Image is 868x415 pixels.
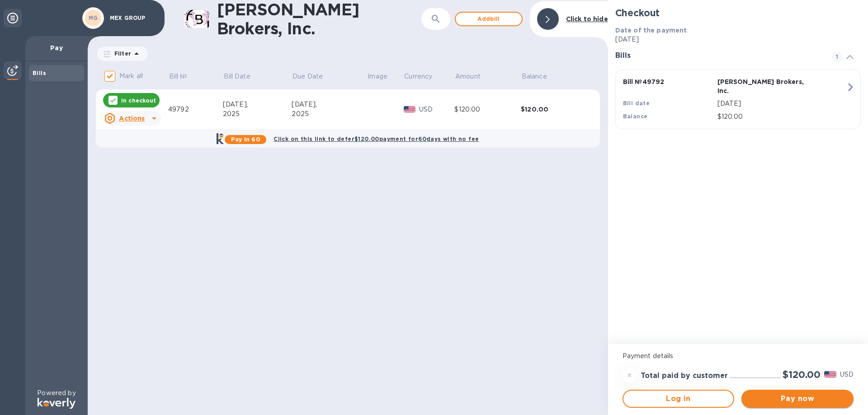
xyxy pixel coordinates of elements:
h2: Checkout [615,7,861,19]
p: Filter [111,50,131,57]
p: USD [419,105,454,114]
b: MG [89,14,98,21]
h3: Total paid by customer [641,372,728,380]
p: Due Date [292,72,323,81]
div: [DATE], [292,100,367,109]
p: Currency [404,72,432,81]
u: Actions [119,115,145,122]
p: [DATE] [615,35,861,44]
p: Image [368,72,387,81]
button: Log in [623,390,735,408]
button: Pay now [741,390,854,408]
p: Powered by [37,388,75,398]
p: Pay [33,43,80,52]
span: Pay now [749,393,846,404]
p: [DATE] [717,99,846,108]
b: Click to hide [566,15,608,23]
b: Bill date [623,100,650,107]
p: Payment details [623,351,854,361]
div: 2025 [223,109,292,119]
b: Date of the payment [615,27,687,34]
span: Add bill [463,14,514,24]
p: In checkout [121,97,156,104]
p: Bill № [169,72,188,81]
p: [PERSON_NAME] Brokers, Inc. [717,77,808,95]
div: $120.00 [454,105,521,114]
button: Bill №49792[PERSON_NAME] Brokers, Inc.Bill date[DATE]Balance$120.00 [615,70,861,129]
div: $120.00 [521,105,587,114]
div: = [623,368,637,382]
p: Bill № 49792 [623,77,714,86]
h2: $120.00 [783,369,821,380]
span: Log in [631,393,726,404]
span: Due Date [292,72,335,81]
button: Addbill [455,12,523,26]
span: Balance [522,72,559,81]
img: USD [404,106,416,112]
p: MEX GROUP [110,15,155,21]
b: Click on this link to defer $120.00 payment for 60 days with no fee [274,135,479,142]
span: Bill № [169,72,199,81]
p: Mark all [119,71,143,81]
p: Bill Date [224,72,250,81]
h3: Bills [615,51,821,60]
p: Amount [455,72,481,81]
span: Amount [455,72,492,81]
span: Bill Date [224,72,262,81]
p: USD [840,370,854,379]
div: [DATE], [223,100,292,109]
div: 2025 [292,109,367,119]
div: 49792 [168,105,223,114]
b: Balance [623,113,648,120]
img: USD [824,371,836,378]
p: Balance [522,72,547,81]
p: $120.00 [717,112,846,121]
b: Bills [33,70,46,76]
span: 1 [832,51,843,62]
img: Logo [38,398,75,409]
b: Pay in 60 [231,136,260,143]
